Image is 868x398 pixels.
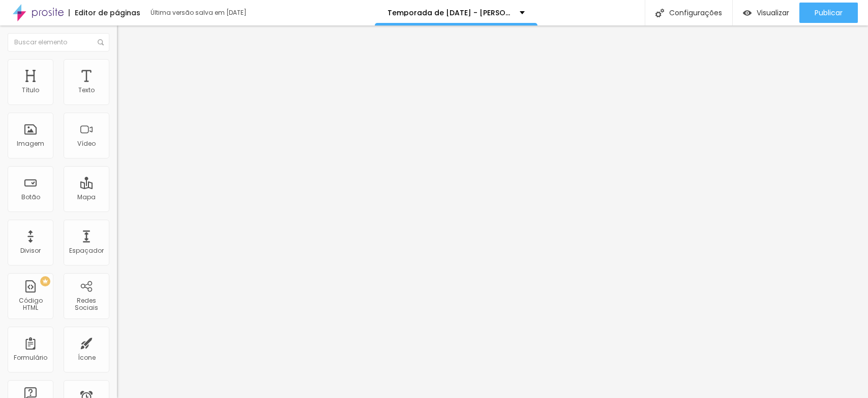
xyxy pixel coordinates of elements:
p: Temporada de [DATE] - [PERSON_NAME] & [PERSON_NAME] Fotografias [387,9,512,16]
div: Editor de páginas [69,9,140,16]
img: Icone [98,39,104,45]
button: Visualizar [733,3,799,23]
div: Última versão salva em [DATE] [151,10,267,16]
div: Ícone [78,354,96,361]
div: Texto [78,87,95,94]
iframe: Editor [117,25,868,398]
div: Título [22,87,39,94]
div: Redes Sociais [66,297,106,312]
div: Mapa [77,194,96,201]
div: Formulário [14,354,47,361]
button: Publicar [799,3,858,23]
div: Divisor [20,247,41,254]
img: Icone [655,9,664,17]
input: Buscar elemento [8,33,109,51]
span: Publicar [815,9,843,17]
img: view-1.svg [743,9,752,17]
div: Espaçador [69,247,104,254]
div: Vídeo [77,140,96,147]
div: Botão [21,194,40,201]
span: Visualizar [757,9,789,17]
div: Código HTML [10,297,50,312]
div: Imagem [17,140,44,147]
